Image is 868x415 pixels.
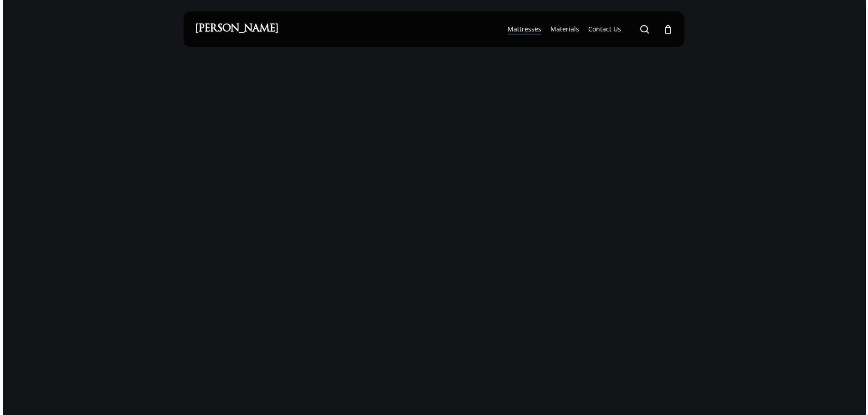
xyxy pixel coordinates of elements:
span: Materials [550,25,579,33]
span: Contact Us [588,25,621,33]
a: Mattresses [508,25,541,34]
a: Contact Us [588,25,621,34]
span: Mattresses [508,25,541,33]
a: [PERSON_NAME] [195,24,278,34]
a: Materials [550,25,579,34]
nav: Main Menu [503,11,673,47]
